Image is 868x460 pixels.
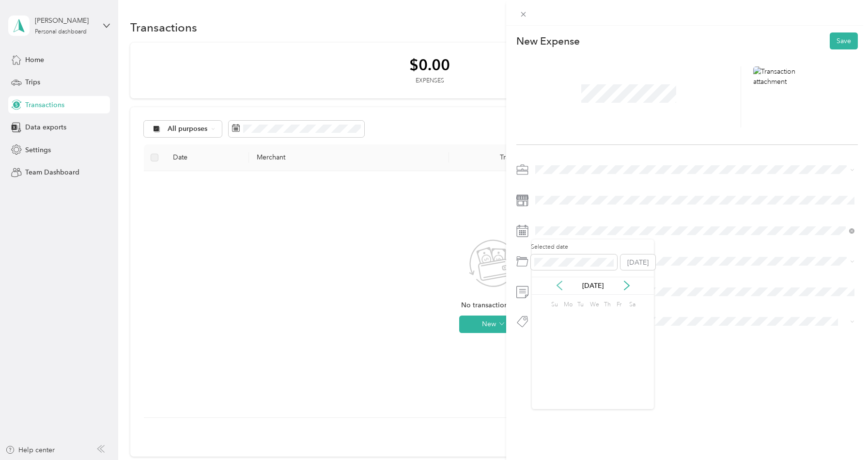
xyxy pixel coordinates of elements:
div: Tu [576,298,585,312]
div: Mo [562,298,573,312]
p: [DATE] [573,281,613,291]
div: Th [603,298,612,312]
button: Save [830,32,858,49]
div: We [588,298,599,312]
p: New Expense [516,34,580,48]
iframe: Everlance-gr Chat Button Frame [814,406,868,460]
div: Sa [628,298,637,312]
button: [DATE] [620,254,655,270]
div: Fr [615,298,624,312]
div: Su [549,298,558,312]
label: Selected date [531,243,618,252]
